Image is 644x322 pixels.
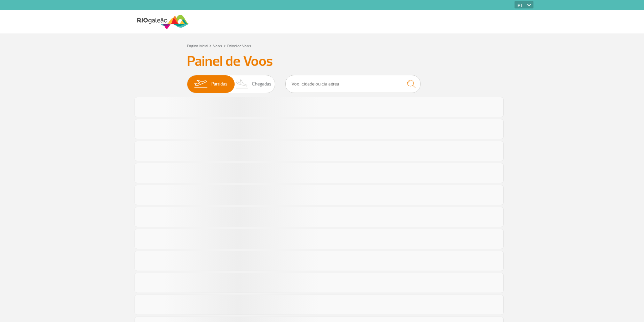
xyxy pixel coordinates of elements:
a: Voos [213,44,222,49]
a: Página Inicial [187,44,208,49]
img: slider-desembarque [232,75,252,93]
span: Chegadas [252,75,271,93]
a: > [209,42,212,49]
a: > [223,42,226,49]
span: Partidas [211,75,228,93]
img: slider-embarque [190,75,211,93]
a: Painel de Voos [227,44,251,49]
input: Voo, cidade ou cia aérea [285,75,421,93]
h3: Painel de Voos [187,53,457,70]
